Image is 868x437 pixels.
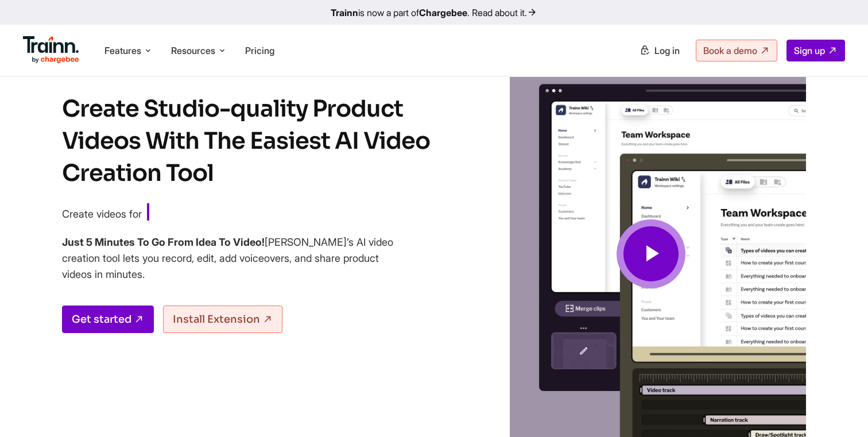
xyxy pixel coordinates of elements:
[419,7,467,18] b: Chargebee
[62,208,142,220] span: Create videos for
[811,382,868,437] iframe: Chat Widget
[245,45,274,56] a: Pricing
[62,93,452,190] h1: Create Studio-quality Product Videos With The Easiest AI Video Creation Tool
[147,203,304,223] span: Customer Education
[163,305,282,333] a: Install Extension
[794,45,825,56] span: Sign up
[633,40,687,61] a: Log in
[62,234,395,283] h4: [PERSON_NAME]’s AI video creation tool lets you record, edit, add voiceovers, and share product v...
[23,36,79,64] img: Trainn Logo
[62,305,154,333] a: Get started
[696,40,777,61] a: Book a demo
[171,44,215,57] span: Resources
[104,44,141,57] span: Features
[703,45,757,56] span: Book a demo
[786,40,845,61] a: Sign up
[654,45,680,56] span: Log in
[62,236,265,248] b: Just 5 Minutes To Go From Idea To Video!
[331,7,358,18] b: Trainn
